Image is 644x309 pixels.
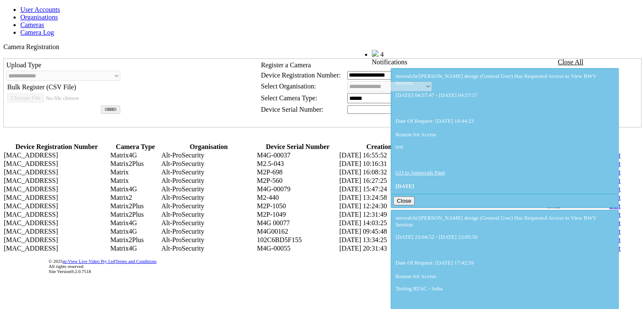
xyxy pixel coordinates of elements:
td: Alt-ProSecurity [161,244,257,253]
td: M4G-00037 [257,151,339,160]
td: Matrix2Plus [110,160,161,168]
td: Matrix2Plus [110,236,161,244]
td: M2-440 [257,193,339,202]
p: Testing RTAC - Suba [395,285,614,292]
td: Matrix2Plus [110,210,161,219]
td: Matrix4G [110,185,161,193]
td: Alt-ProSecurity [161,151,257,160]
span: Camera Registration [3,43,59,50]
td: Matrix4G [110,219,161,227]
img: bell25.png [372,50,379,57]
td: Alt-ProSecurity [161,202,257,210]
td: Matrix [110,177,161,185]
th: Camera Type [110,143,161,151]
td: Alt-ProSecurity [161,168,257,177]
td: [MAC_ADDRESS] [3,210,110,219]
td: [MAC_ADDRESS] [3,160,110,168]
div: stevealchi/[PERSON_NAME] design (General User) Has Requested Access to View BWV Session: Date Of ... [395,73,614,190]
td: 102C6BD5F155 [257,236,339,244]
p: [DATE] 23:04:52 - [DATE] 23:05:50 [395,234,614,240]
span: Welcome, Nav Alchi design (Administrator) [257,50,355,57]
td: Matrix4G [110,151,161,160]
a: Organisations [20,14,58,21]
button: Close [393,196,415,205]
td: Matrix4G [110,227,161,236]
td: M4G-00055 [257,244,339,253]
span: Bulk Register (CSV File) [7,83,76,91]
th: Device Serial Number [257,143,339,151]
img: DigiCert Secured Site Seal [9,254,43,279]
td: M2P-1049 [257,210,339,219]
span: 9.2.0.7518 [71,269,91,274]
td: M2P-698 [257,168,339,177]
span: Upload Type [6,61,41,69]
td: [MAC_ADDRESS] [3,177,110,185]
td: [MAC_ADDRESS] [3,244,110,253]
td: Alt-ProSecurity [161,193,257,202]
td: [MAC_ADDRESS] [3,185,110,193]
td: M2P-1050 [257,202,339,210]
a: Terms and Conditions [116,259,157,264]
td: Alt-ProSecurity [161,227,257,236]
span: [DATE] [395,183,414,189]
td: [MAC_ADDRESS] [3,151,110,160]
a: Close All [558,58,583,66]
td: Alt-ProSecurity [161,236,257,244]
div: Site Version [49,269,639,274]
td: Matrix4G [110,244,161,253]
td: M4G00162 [257,227,339,236]
span: 4 [380,51,384,58]
a: Camera Log [20,29,54,36]
a: Cameras [20,21,44,28]
td: Matrix2 [110,193,161,202]
div: Notifications [372,58,623,66]
td: [MAC_ADDRESS] [3,202,110,210]
td: Alt-ProSecurity [161,185,257,193]
td: [MAC_ADDRESS] [3,227,110,236]
a: m-View Live Video Pty Ltd [63,259,115,264]
a: User Accounts [20,6,60,13]
p: test [395,143,614,150]
span: Organisation [190,143,228,150]
td: [MAC_ADDRESS] [3,193,110,202]
td: [MAC_ADDRESS] [3,219,110,227]
td: M4G 00077 [257,219,339,227]
td: [MAC_ADDRESS] [3,168,110,177]
div: © 2025 | All rights reserved [49,259,639,274]
td: Alt-ProSecurity [161,219,257,227]
td: M2.5-043 [257,160,339,168]
td: Alt-ProSecurity [161,160,257,168]
td: Alt-ProSecurity [161,177,257,185]
td: Alt-ProSecurity [161,210,257,219]
td: M2P-560 [257,177,339,185]
td: [MAC_ADDRESS] [3,236,110,244]
td: M4G-00079 [257,185,339,193]
th: Device Registration Number [3,143,110,151]
td: Matrix2Plus [110,202,161,210]
td: Matrix [110,168,161,177]
a: GO to Approvals Page [395,169,445,176]
p: [DATE] 04:57:47 - [DATE] 04:57:57 [395,92,614,99]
